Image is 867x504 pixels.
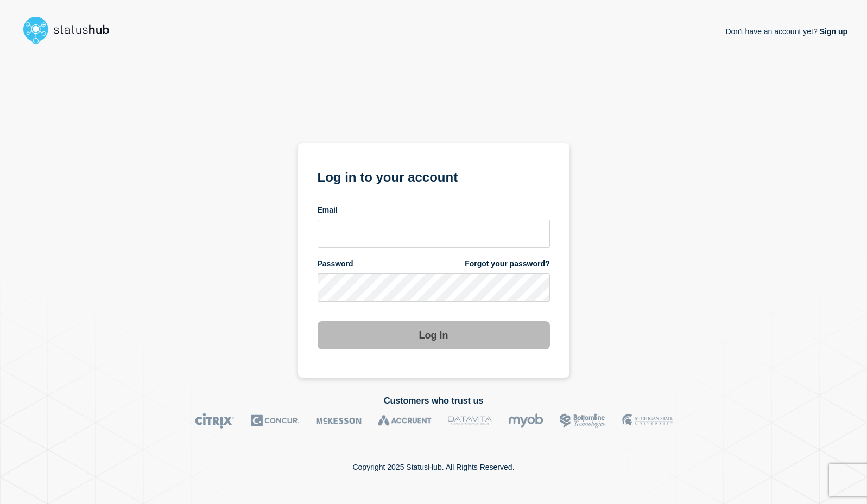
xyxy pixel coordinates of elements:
[318,321,550,349] button: Log in
[251,413,300,429] img: Concur logo
[725,18,847,44] p: Don't have an account yet?
[20,13,123,48] img: StatusHub logo
[465,259,549,269] a: Forgot your password?
[622,413,673,429] img: MSU logo
[20,396,847,406] h2: Customers who trust us
[508,413,543,429] img: myob logo
[318,166,550,186] h1: Log in to your account
[318,259,353,269] span: Password
[378,413,432,429] img: Accruent logo
[318,220,550,248] input: email input
[448,413,492,429] img: DataVita logo
[195,413,235,429] img: Citrix logo
[818,27,847,36] a: Sign up
[318,205,338,215] span: Email
[318,273,550,302] input: password input
[560,413,606,429] img: Bottomline logo
[316,413,362,429] img: McKesson logo
[352,463,514,471] p: Copyright 2025 StatusHub. All Rights Reserved.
